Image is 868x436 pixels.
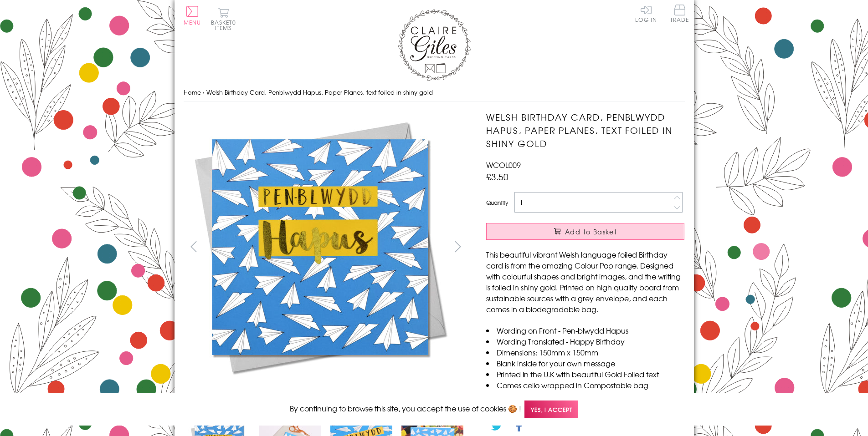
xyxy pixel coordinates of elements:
span: WCOL009 [486,159,521,170]
span: Yes, I accept [524,401,578,418]
h1: Welsh Birthday Card, Penblwydd Hapus, Paper Planes, text foiled in shiny gold [486,111,684,150]
label: Quantity [486,198,508,207]
nav: breadcrumbs [184,83,685,102]
span: › [203,88,205,96]
span: Trade [670,5,689,22]
img: Welsh Birthday Card, Penblwydd Hapus, Paper Planes, text foiled in shiny gold [183,111,457,384]
span: Welsh Birthday Card, Penblwydd Hapus, Paper Planes, text foiled in shiny gold [206,88,433,96]
img: Welsh Birthday Card, Penblwydd Hapus, Paper Planes, text foiled in shiny gold [468,111,741,384]
a: Log In [635,5,657,22]
span: 0 items [215,18,236,32]
span: Menu [184,18,201,26]
button: next [447,236,468,257]
button: Add to Basket [486,223,684,240]
li: Comes cello wrapped in Compostable bag [486,380,684,390]
p: This beautiful vibrant Welsh language foiled Birthday card is from the amazing Colour Pop range. ... [486,249,684,314]
a: Trade [670,5,689,24]
li: Printed in the U.K with beautiful Gold Foiled text [486,369,684,380]
li: Blank inside for your own message [486,358,684,369]
button: Basket0 items [211,7,236,30]
li: Wording Translated - Happy Birthday [486,336,684,347]
span: £3.50 [486,170,508,183]
a: Home [184,88,201,96]
button: Menu [184,6,201,25]
li: Comes with a grey envelope [486,390,684,401]
img: Claire Giles Greetings Cards [398,9,471,81]
li: Wording on Front - Pen-blwydd Hapus [486,325,684,336]
li: Dimensions: 150mm x 150mm [486,347,684,358]
button: prev [184,236,204,257]
span: Add to Basket [565,227,617,236]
